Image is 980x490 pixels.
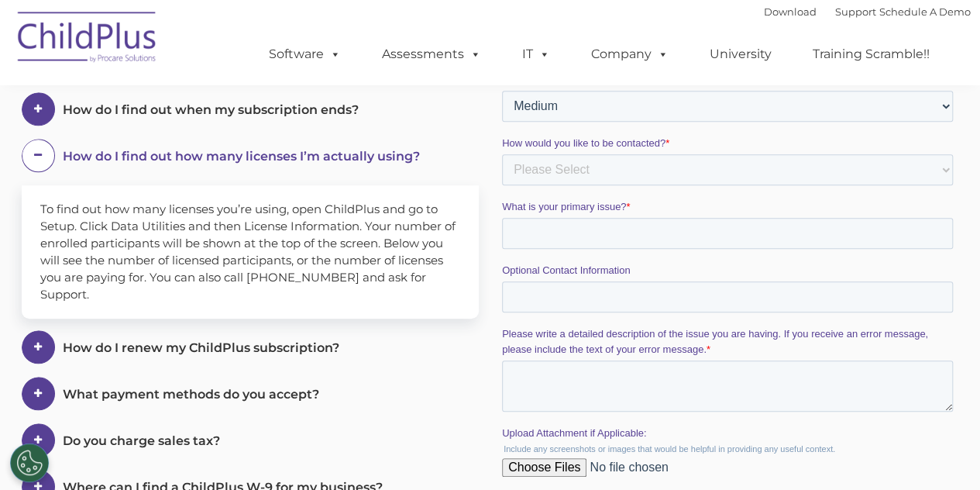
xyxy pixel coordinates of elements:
[694,39,787,70] a: University
[63,433,220,448] span: Do you charge sales tax?
[576,39,684,70] a: Company
[63,340,339,355] span: How do I renew my ChildPlus subscription?
[366,39,497,70] a: Assessments
[835,5,876,18] a: Support
[40,202,456,302] span: To find out how many licenses you’re using, open ChildPlus and go to Setup. Click Data Utilities ...
[727,323,980,490] iframe: Chat Widget
[879,5,971,18] a: Schedule A Demo
[63,102,359,117] span: How do I find out when my subscription ends?
[797,39,945,70] a: Training Scramble!!
[63,149,420,164] span: How do I find out how many licenses I’m actually using?
[764,5,817,18] a: Download
[63,387,319,402] span: What payment methods do you accept?
[764,5,971,18] font: |
[10,1,165,78] img: ChildPlus by Procare Solutions
[253,39,356,70] a: Software
[507,39,566,70] a: IT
